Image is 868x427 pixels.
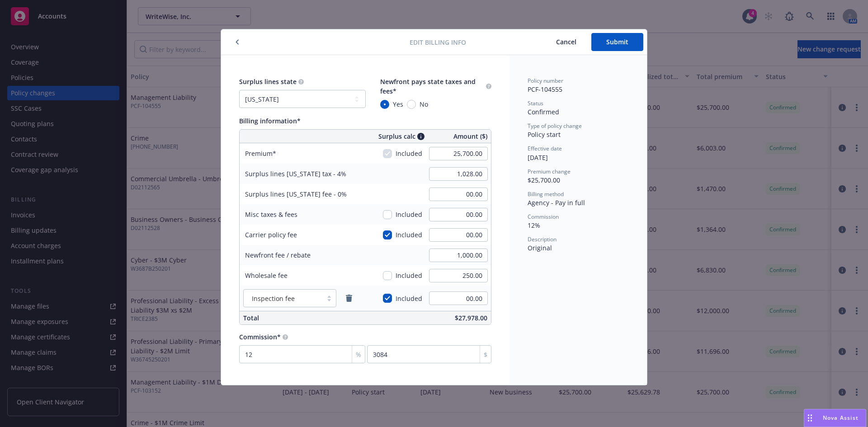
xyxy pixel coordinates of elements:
input: 0.00 [429,167,488,181]
span: Effective date [528,145,562,152]
input: No [407,100,416,109]
span: Surplus lines [US_STATE] tax - 4% [245,169,346,178]
span: Confirmed [528,108,559,116]
span: Surplus lines state [239,77,297,86]
span: Billing information* [239,117,301,125]
span: [DATE] [528,153,548,162]
span: Newfront fee / rebate [245,251,311,259]
span: Surplus lines [US_STATE] fee - 0% [245,190,347,198]
span: Commission* [239,333,281,341]
span: Description [528,235,557,243]
span: Wholesale fee [245,271,288,280]
span: Edit billing info [410,38,466,47]
span: Inspection fee [248,294,318,303]
input: 0.00 [429,249,488,262]
input: 0.00 [429,269,488,282]
button: Nova Assist [804,409,866,427]
span: Inspection fee [252,294,295,303]
span: Yes [393,99,403,109]
span: PCF-104555 [528,85,562,94]
span: No [420,99,428,109]
span: Included [396,210,422,219]
span: Newfront pays state taxes and fees* [380,77,476,95]
button: Cancel [541,33,591,51]
span: Premium change [528,168,571,175]
span: Status [528,99,543,107]
span: Policy number [528,77,563,84]
span: % [356,350,361,359]
span: Agency - Pay in full [528,198,585,207]
span: 12% [528,221,540,230]
span: Included [396,294,422,303]
input: Yes [380,100,389,109]
span: Included [396,230,422,239]
span: Type of policy change [528,122,582,130]
input: 0.00 [429,208,488,221]
span: Included [396,149,422,158]
span: Total [243,314,259,322]
span: Included [396,271,422,280]
input: 0.00 [429,291,488,305]
button: Submit [591,33,643,51]
span: $ [484,350,487,359]
span: Commission [528,213,559,221]
span: Misc taxes & fees [245,210,297,219]
span: Carrier policy fee [245,230,297,239]
input: 0.00 [429,228,488,242]
a: remove [344,293,354,304]
span: Amount ($) [453,131,487,141]
span: Original [528,244,552,252]
span: Policy start [528,130,561,139]
div: Drag to move [804,409,816,427]
span: Surplus calc [378,131,415,141]
span: Cancel [556,38,576,46]
span: $25,700.00 [528,176,560,184]
span: Nova Assist [823,414,859,422]
input: 0.00 [429,188,488,201]
span: Premium [245,149,276,158]
span: Submit [606,38,628,46]
span: Billing method [528,190,564,198]
span: $27,978.00 [455,314,487,322]
input: 0.00 [429,147,488,160]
